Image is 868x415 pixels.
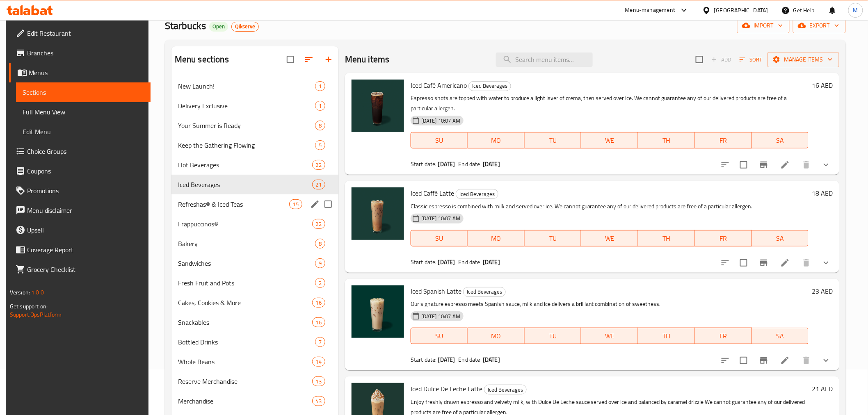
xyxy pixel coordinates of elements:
b: [DATE] [438,159,455,169]
div: Delivery Exclusive [178,101,315,111]
span: 8 [315,240,325,248]
div: items [312,160,325,170]
div: Iced Beverages [468,81,511,91]
button: Sort [738,53,764,66]
button: FR [695,328,752,344]
span: Frappuccinos® [178,219,312,229]
button: sort-choices [715,351,735,370]
span: FR [698,233,748,244]
button: export [793,18,846,33]
button: SU [411,230,468,246]
div: Open [209,22,228,32]
span: export [799,21,839,31]
a: Edit Restaurant [9,23,151,43]
a: Edit menu item [780,356,790,365]
nav: Menu sections [171,73,338,414]
span: 5 [315,141,325,149]
h6: 18 AED [812,187,833,199]
div: items [312,376,325,386]
div: items [315,337,325,347]
a: Edit menu item [780,258,790,268]
div: Iced Beverages [178,180,312,189]
div: Keep the Gathering Flowing5 [171,135,338,155]
button: sort-choices [715,253,735,273]
h2: Menu sections [175,53,229,66]
span: End date: [459,354,482,365]
button: show more [816,155,836,175]
button: SA [752,328,809,344]
span: 14 [313,358,325,366]
span: 9 [315,260,325,267]
a: Menu disclaimer [9,201,151,220]
span: SA [755,330,805,342]
span: Iced Dulce De Leche Latte [411,383,482,395]
span: Keep the Gathering Flowing [178,140,315,150]
span: Snackables [178,317,312,327]
span: 13 [313,378,325,385]
span: Open [209,23,228,30]
button: sort-choices [715,155,735,175]
a: Coverage Report [9,240,151,260]
div: items [315,140,325,150]
span: TH [642,233,692,244]
span: Iced Beverages [484,385,526,394]
button: FR [695,132,752,148]
div: items [289,199,302,209]
span: Get support on: [10,301,48,312]
div: Your Summer is Ready8 [171,116,338,135]
div: items [312,298,325,308]
span: New Launch! [178,81,315,91]
div: Sandwiches [178,258,315,268]
button: show more [816,253,836,273]
span: 16 [313,299,325,307]
button: Manage items [767,52,839,67]
span: FR [698,330,748,342]
button: TH [638,132,695,148]
span: TH [642,135,692,146]
span: 1 [315,102,325,110]
button: import [737,18,790,33]
span: Sort [740,55,762,64]
span: TU [528,330,578,342]
span: TU [528,233,578,244]
div: items [315,239,325,249]
span: 22 [313,220,325,228]
button: TU [525,132,581,148]
button: show more [816,351,836,370]
a: Edit menu item [780,160,790,170]
span: [DATE] 10:07 AM [418,214,464,222]
img: Iced Caffè Latte [352,187,404,240]
button: TH [638,230,695,246]
button: Branch-specific-item [754,351,774,370]
span: Iced Beverages [464,287,505,296]
input: search [496,52,593,67]
div: Menu-management [625,5,676,15]
div: Iced Beverages [484,385,527,394]
span: Sort items [734,53,767,66]
span: Starbucks [165,16,206,35]
span: Iced Caffè Latte [411,187,454,199]
span: WE [585,233,635,244]
span: Your Summer is Ready [178,121,315,130]
h6: 21 AED [812,383,833,394]
span: import [744,21,783,31]
button: WE [581,328,638,344]
span: Refreshas® & Iced Teas [178,199,289,209]
span: 8 [315,122,325,130]
div: Bakery8 [171,234,338,253]
h2: Menu items [345,53,390,66]
div: Iced Beverages21 [171,175,338,194]
span: Sort sections [299,50,319,69]
button: delete [797,351,816,370]
span: Promotions [27,186,144,196]
a: Choice Groups [9,141,151,161]
img: Iced Spanish Latte [352,285,404,338]
span: Select to update [735,156,752,173]
div: Snackables16 [171,312,338,332]
span: End date: [459,159,482,169]
span: MO [471,233,521,244]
